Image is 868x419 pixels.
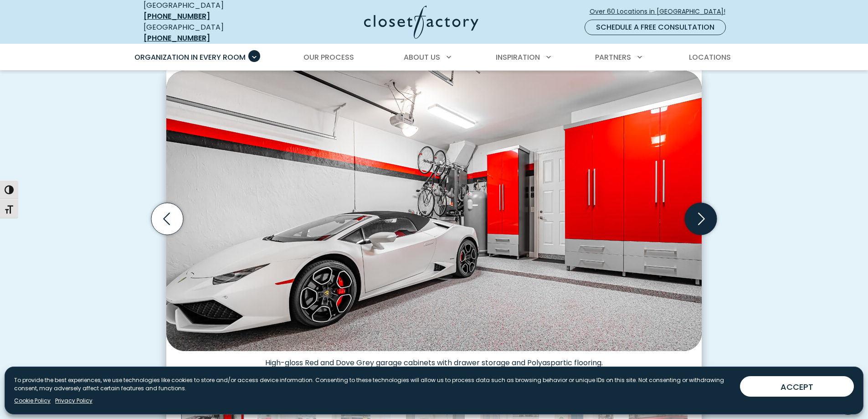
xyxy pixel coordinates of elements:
[589,4,733,20] a: Over 60 Locations in [GEOGRAPHIC_DATA]!
[144,11,210,21] a: [PHONE_NUMBER]
[144,22,276,44] div: [GEOGRAPHIC_DATA]
[128,45,740,70] nav: Primary Menu
[166,351,702,367] figcaption: High-gloss Red and Dove Grey garage cabinets with drawer storage and Polyaspartic flooring.
[14,376,733,393] p: To provide the best experiences, we use technologies like cookies to store and/or access device i...
[14,397,51,405] a: Cookie Policy
[681,199,720,238] button: Next slide
[689,52,731,62] span: Locations
[303,52,354,62] span: Our Process
[740,376,854,397] button: ACCEPT
[364,5,478,39] img: Closet Factory Logo
[55,397,92,405] a: Privacy Policy
[166,71,702,351] img: Luxury sports garage with high-gloss red cabinetry, gray base drawers, and vertical bike racks
[404,52,440,62] span: About Us
[144,33,210,43] a: [PHONE_NUMBER]
[595,52,631,62] span: Partners
[148,199,187,238] button: Previous slide
[496,52,540,62] span: Inspiration
[590,7,733,16] span: Over 60 Locations in [GEOGRAPHIC_DATA]!
[134,52,246,62] span: Organization in Every Room
[585,20,726,35] a: Schedule a Free Consultation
